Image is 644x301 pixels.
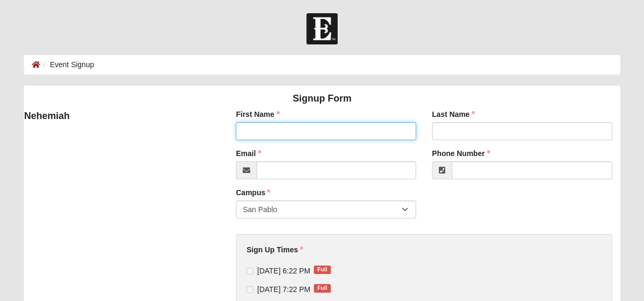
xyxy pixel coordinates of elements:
span: Full [314,284,330,293]
li: Event Signup [40,59,94,70]
label: Phone Number [432,148,490,159]
span: [DATE] 7:22 PM [257,285,310,294]
strong: Nehemiah [24,111,69,121]
label: Campus [236,187,270,198]
span: Full [314,266,330,274]
label: Email [236,148,261,159]
label: Sign Up Times [246,244,303,255]
input: [DATE] 6:22 PMFull [246,268,253,275]
h4: Signup Form [24,93,620,105]
input: [DATE] 7:22 PMFull [246,286,253,293]
span: [DATE] 6:22 PM [257,267,310,275]
img: Church of Eleven22 Logo [306,13,338,44]
label: First Name [236,109,279,120]
label: Last Name [432,109,475,120]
